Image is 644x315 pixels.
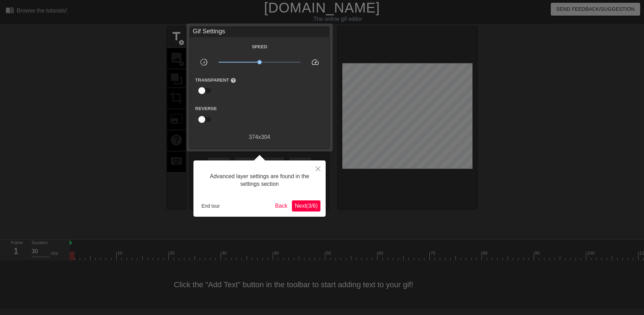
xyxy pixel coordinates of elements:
[199,201,223,211] button: End tour
[272,200,291,212] button: Back
[310,160,326,176] button: Close
[292,200,320,212] button: Next
[295,203,318,209] span: Next ( 3 / 6 )
[199,166,320,195] div: Advanced layer settings are found in the settings section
